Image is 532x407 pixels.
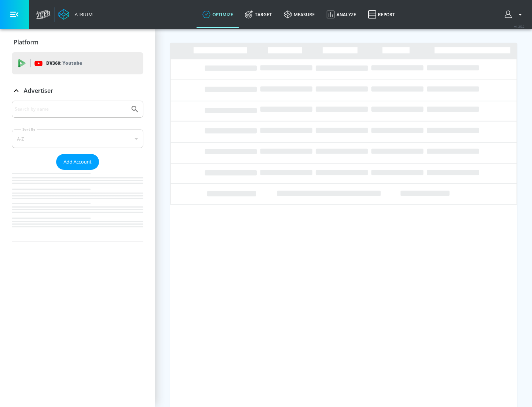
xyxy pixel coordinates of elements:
div: Advertiser [12,101,143,242]
a: optimize [197,1,239,28]
p: DV360: [46,59,82,67]
a: Analyze [321,1,362,28]
button: Add Account [56,154,99,170]
a: measure [278,1,321,28]
a: Report [362,1,401,28]
nav: list of Advertiser [12,170,143,242]
div: A-Z [12,129,143,148]
p: Youtube [62,59,82,67]
span: v 4.25.2 [514,24,525,28]
a: Target [239,1,278,28]
span: Add Account [64,158,92,166]
a: Atrium [58,9,93,20]
div: DV360: Youtube [12,52,143,74]
input: Search by name [15,104,127,114]
label: Sort By [21,127,37,132]
div: Platform [12,32,143,53]
div: Atrium [72,11,93,18]
p: Advertiser [24,87,53,95]
p: Platform [14,38,38,46]
div: Advertiser [12,80,143,101]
